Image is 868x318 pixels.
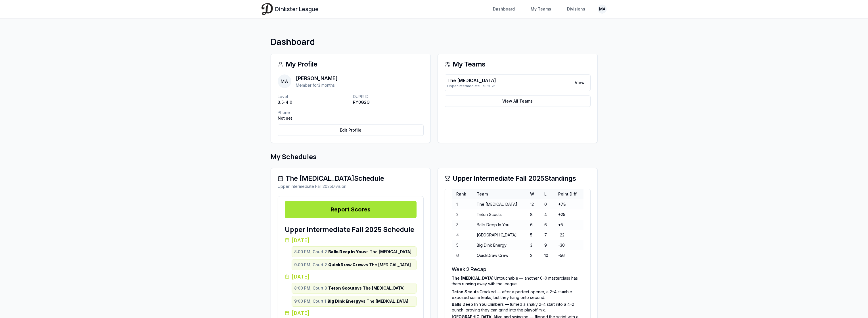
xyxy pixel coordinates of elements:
td: 9 [540,240,554,250]
a: Dinkster League [262,3,319,15]
th: W [526,189,540,199]
img: Dinkster [262,3,273,15]
h3: [DATE] [285,273,417,280]
p: DUPR ID [353,94,424,99]
td: Balls Deep In You [472,220,526,230]
a: My Teams [527,4,555,14]
h3: [DATE] [285,309,417,317]
a: Divisions [564,4,589,14]
h1: Dashboard [271,37,598,47]
td: +25 [554,209,583,220]
p: 3.5-4.0 [278,99,348,105]
li: : Cracked — after a perfect opener, a 2–4 stumble exposed some leaks, but they hang onto second. [452,289,583,300]
span: 8:00 PM, Court 3 [294,285,327,291]
span: vs The [MEDICAL_DATA] [328,249,411,255]
div: Upper Intermediate Fall 2025 Standings [445,175,591,182]
li: : Climbers — turned a shaky 2–4 start into a 4–2 punch, proving they can grind into the playoff mix. [452,302,583,313]
h2: Week 2 Recap [452,265,583,273]
div: Upper Intermediate Fall 2025 Division [278,184,424,189]
span: MA [278,74,291,88]
span: Dinkster League [275,5,319,13]
a: View [571,78,588,88]
td: 0 [540,199,554,209]
td: 4 [452,230,472,240]
th: Rank [452,189,472,199]
p: Upper Intermediate Fall 2025 [447,84,496,88]
th: L [540,189,554,199]
p: RY0G2Q [353,99,424,105]
td: 8 [526,209,540,220]
td: 5 [452,240,472,250]
strong: QuickDraw Crew [328,262,363,267]
td: -30 [554,240,583,250]
strong: Big Dink Energy [327,299,361,304]
td: 10 [540,250,554,261]
h2: My Schedules [271,152,598,161]
td: 4 [540,209,554,220]
a: Dashboard [490,4,518,14]
strong: Balls Deep In You [328,249,364,254]
div: The [MEDICAL_DATA] Schedule [278,175,424,182]
td: 2 [452,209,472,220]
span: vs The [MEDICAL_DATA] [327,298,408,304]
td: 7 [540,230,554,240]
span: 9:00 PM, Court 1 [294,298,326,304]
p: Level [278,94,348,99]
td: Teton Scouts [472,209,526,220]
p: [PERSON_NAME] [296,74,338,82]
span: Balls Deep In You [452,302,487,307]
div: My Teams [445,61,591,68]
p: The [MEDICAL_DATA] [447,77,496,84]
td: 3 [452,220,472,230]
td: +5 [554,220,583,230]
span: vs The [MEDICAL_DATA] [328,285,405,291]
td: 12 [526,199,540,209]
div: My Profile [278,61,424,68]
p: Not set [278,115,348,121]
td: 6 [540,220,554,230]
th: Point Diff [554,189,583,199]
td: 1 [452,199,472,209]
span: Teton Scouts [452,289,479,294]
p: Phone [278,110,348,115]
p: Member for 3 months [296,82,338,88]
td: 3 [526,240,540,250]
span: 8:00 PM, Court 2 [294,249,327,255]
td: [GEOGRAPHIC_DATA] [472,230,526,240]
li: : Untouchable — another 6–0 masterclass has them running away with the league. [452,275,583,287]
td: -22 [554,230,583,240]
td: 5 [526,230,540,240]
h1: Upper Intermediate Fall 2025 Schedule [285,225,417,234]
td: QuickDraw Crew [472,250,526,261]
button: MA [598,5,607,14]
td: -56 [554,250,583,261]
a: Edit Profile [278,124,424,136]
span: The [MEDICAL_DATA] [452,276,493,280]
td: +78 [554,199,583,209]
a: Report Scores [285,201,417,218]
td: 2 [526,250,540,261]
span: 9:00 PM, Court 2 [294,262,327,268]
strong: Teton Scouts [328,286,357,290]
span: vs The [MEDICAL_DATA] [328,262,411,268]
th: Team [472,189,526,199]
td: 6 [452,250,472,261]
td: Big Dink Energy [472,240,526,250]
td: The [MEDICAL_DATA] [472,199,526,209]
h3: [DATE] [285,236,417,244]
iframe: chat widget [841,292,859,309]
td: 6 [526,220,540,230]
a: View All Teams [445,95,591,107]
